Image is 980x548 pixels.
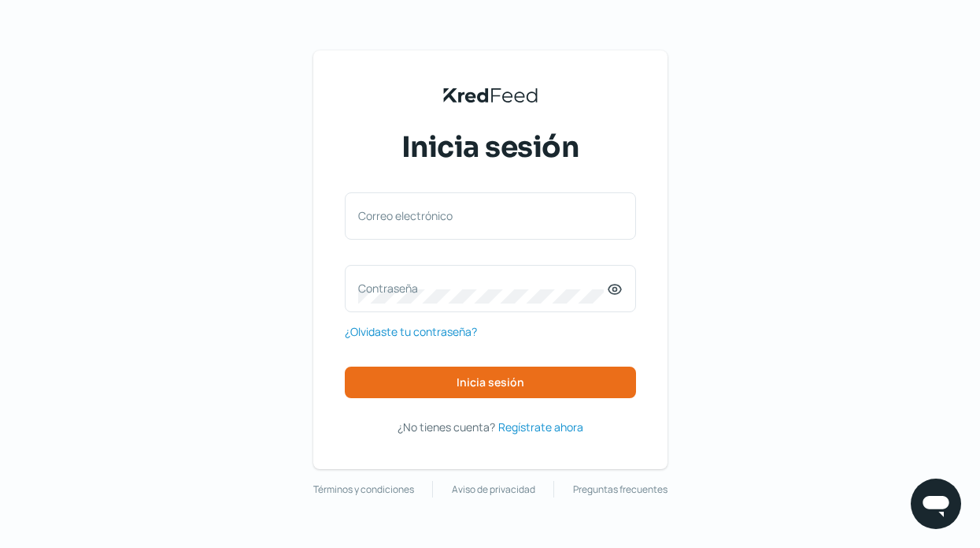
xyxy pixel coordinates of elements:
[920,488,952,520] img: chatIcon
[498,417,583,437] a: Regístrate ahora
[457,377,524,388] span: Inicia sesión
[313,481,414,498] a: Términos y condiciones
[345,322,477,341] a: ¿Olvidaste tu contraseña?
[452,481,535,498] a: Aviso de privacidad
[573,481,668,498] a: Preguntas frecuentes
[345,367,636,398] button: Inicia sesión
[358,208,607,223] label: Correo electrónico
[401,128,579,167] span: Inicia sesión
[358,281,607,296] label: Contraseña
[398,419,495,434] span: ¿No tienes cuenta?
